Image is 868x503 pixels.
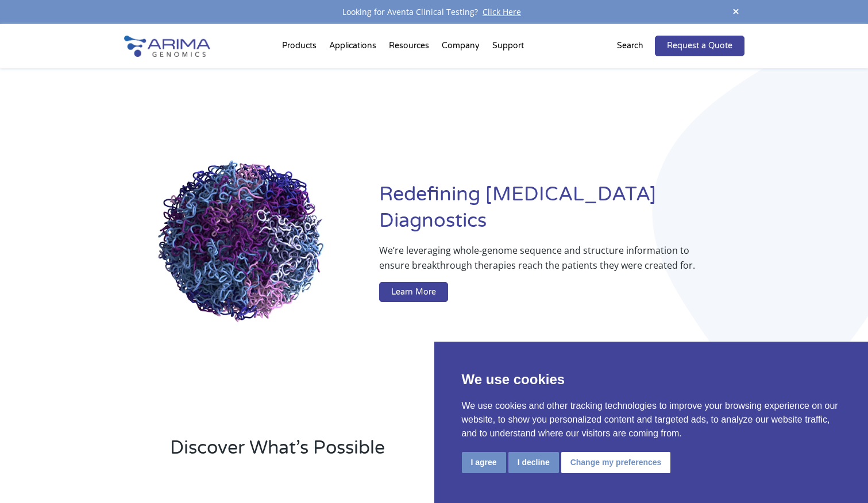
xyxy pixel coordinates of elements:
button: I decline [508,452,559,473]
div: Looking for Aventa Clinical Testing? [124,5,744,20]
p: We’re leveraging whole-genome sequence and structure information to ensure breakthrough therapies... [379,243,698,282]
a: Request a Quote [655,36,744,56]
a: Click Here [478,6,526,17]
p: Search [617,38,643,53]
p: We use cookies [462,369,841,390]
h1: Redefining [MEDICAL_DATA] Diagnostics [379,181,744,243]
a: Learn More [379,282,448,303]
button: I agree [462,452,506,473]
p: We use cookies and other tracking technologies to improve your browsing experience on our website... [462,399,841,440]
button: Change my preferences [561,452,671,473]
h2: Discover What’s Possible [170,435,581,470]
img: Arima-Genomics-logo [124,36,210,57]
